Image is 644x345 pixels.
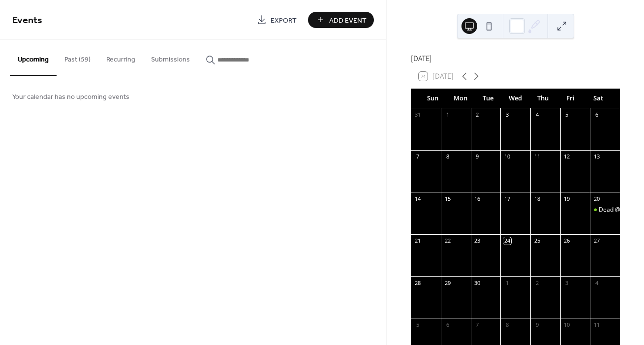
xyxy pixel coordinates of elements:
button: Submissions [143,40,198,75]
div: 3 [563,279,571,286]
div: 3 [503,111,511,119]
div: 6 [444,321,451,328]
div: 31 [414,111,421,119]
div: 30 [474,279,481,286]
div: 16 [474,195,481,202]
div: 28 [414,279,421,286]
div: 19 [563,195,571,202]
div: 24 [503,237,511,245]
div: 11 [533,153,541,160]
div: 26 [563,237,571,245]
span: Add Event [329,15,367,26]
button: Upcoming [10,40,57,76]
div: Dead @ The Space 6:00 doors, 7:00pm show. [590,206,620,214]
div: 2 [474,111,481,119]
div: 10 [563,321,571,328]
div: 13 [593,153,600,160]
div: 12 [563,153,571,160]
div: 29 [444,279,451,286]
span: Events [12,11,42,30]
button: Add Event [308,12,374,28]
div: 2 [533,279,541,286]
div: 4 [593,279,600,286]
div: Sat [584,89,612,108]
div: 22 [444,237,451,245]
a: Export [249,12,304,28]
div: 7 [474,321,481,328]
div: 15 [444,195,451,202]
div: Wed [502,89,529,108]
div: Sun [419,89,446,108]
div: 25 [533,237,541,245]
div: 8 [503,321,511,328]
div: 1 [444,111,451,119]
div: Fri [557,89,584,108]
div: 5 [563,111,571,119]
button: Past (59) [57,40,98,75]
div: 20 [593,195,600,202]
span: Export [271,15,297,26]
div: [DATE] [411,53,620,64]
div: 1 [503,279,511,286]
div: 14 [414,195,421,202]
div: 18 [533,195,541,202]
div: 17 [503,195,511,202]
div: 11 [593,321,600,328]
div: 27 [593,237,600,245]
div: 10 [503,153,511,160]
div: 5 [414,321,421,328]
div: 6 [593,111,600,119]
div: 8 [444,153,451,160]
div: 23 [474,237,481,245]
span: Your calendar has no upcoming events [12,92,129,102]
div: Tue [474,89,502,108]
div: 21 [414,237,421,245]
div: 9 [533,321,541,328]
button: Recurring [98,40,143,75]
div: 7 [414,153,421,160]
div: 9 [474,153,481,160]
div: Thu [529,89,557,108]
div: 4 [533,111,541,119]
div: Mon [446,89,474,108]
